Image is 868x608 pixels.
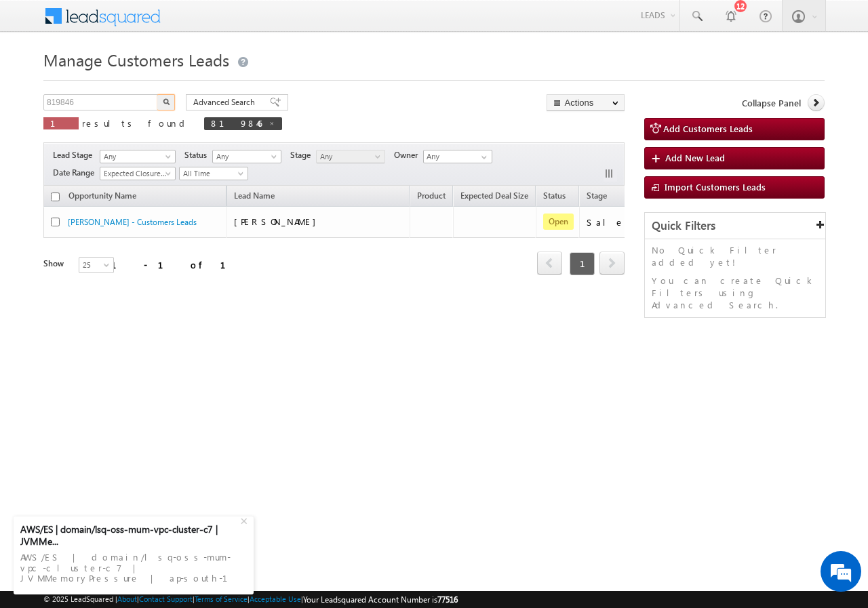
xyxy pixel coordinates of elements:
span: Stage [587,190,607,201]
span: Status [184,149,212,161]
input: Check all records [51,192,60,201]
span: Advanced Search [193,96,259,108]
div: AWS/ES | domain/lsq-oss-mum-vpc-cluster-c7 | JVMMe... [20,523,239,548]
p: You can create Quick Filters using Advanced Search. [652,275,818,311]
a: About [117,594,137,603]
span: All Time [180,167,244,180]
div: + [237,512,254,528]
a: Stage [580,188,614,206]
span: Import Customers Leads [665,181,766,192]
div: Sale Marked [587,216,682,228]
button: Actions [547,94,625,111]
span: Owner [394,149,423,161]
a: Any [100,150,176,163]
a: Terms of Service [195,594,248,603]
a: Contact Support [139,594,193,603]
span: [PERSON_NAME] [234,216,323,227]
span: Any [100,150,171,163]
a: Expected Deal Size [454,188,535,206]
span: Lead Name [227,188,281,206]
a: prev [537,253,562,275]
a: Expected Closure Date [100,167,176,180]
a: Acceptable Use [250,594,301,603]
span: next [599,251,625,275]
input: Type to Search [423,150,492,163]
a: Show All Items [474,150,491,164]
a: [PERSON_NAME] - Customers Leads [68,217,197,227]
span: Open [543,214,574,230]
a: Opportunity Name [62,188,143,206]
span: Add Customers Leads [663,123,753,134]
p: No Quick Filter added yet! [652,244,818,268]
div: Show [43,258,68,270]
span: prev [537,251,562,275]
div: Quick Filters [645,213,825,239]
span: Add New Lead [665,152,725,163]
span: Collapse Panel [742,97,801,109]
img: Search [163,98,170,105]
a: Status [536,188,572,206]
span: Date Range [53,167,100,179]
a: next [599,253,625,275]
span: Your Leadsquared Account Number is [303,594,458,605]
span: Manage Customers Leads [43,49,229,70]
span: Product [417,190,446,201]
span: Stage [290,149,316,161]
span: Any [317,150,381,163]
span: © 2025 LeadSquared | | | | | [43,593,458,606]
span: Expected Closure Date [100,167,171,180]
a: Any [212,150,281,163]
span: results found [82,117,190,129]
a: All Time [179,167,248,180]
span: 1 [570,252,595,275]
span: Lead Stage [53,149,98,161]
div: AWS/ES | domain/lsq-oss-mum-vpc-cluster-c7 | JVMMemoryPressure | ap-south-1 [20,548,247,588]
div: 1 - 1 of 1 [111,257,242,272]
a: Any [316,150,385,163]
span: Any [213,150,277,163]
span: Opportunity Name [68,190,136,201]
span: Expected Deal Size [460,190,528,201]
span: 1 [50,117,72,129]
span: 77516 [437,594,458,605]
span: 25 [79,259,115,271]
a: 25 [79,257,114,273]
span: 819846 [211,117,262,129]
